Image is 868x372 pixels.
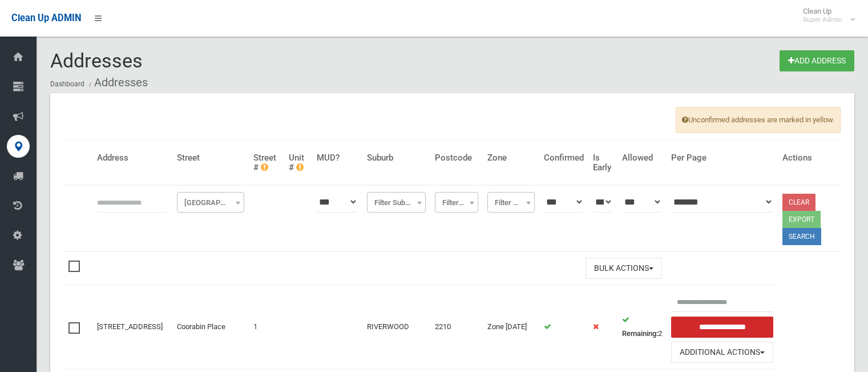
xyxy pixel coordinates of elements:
[483,285,539,369] td: Zone [DATE]
[487,192,534,213] span: Filter Zone
[622,153,662,163] h4: Allowed
[676,107,841,133] span: Unconfirmed addresses are marked in yellow.
[435,192,479,213] span: Filter Postcode
[367,192,426,213] span: Filter Suburb
[253,153,280,172] h4: Street #
[782,228,821,245] button: Search
[438,195,476,211] span: Filter Postcode
[617,285,667,369] td: 2
[177,153,244,163] h4: Street
[782,211,821,228] button: Export
[780,50,854,71] a: Add Address
[430,285,483,369] td: 2210
[50,80,84,88] a: Dashboard
[797,7,854,24] span: Clean Up
[317,153,358,163] h4: MUD?
[180,195,241,211] span: Filter Street
[289,153,308,172] h4: Unit #
[362,285,430,369] td: RIVERWOOD
[803,15,842,24] small: Super Admin
[671,342,773,363] button: Additional Actions
[367,153,426,163] h4: Suburb
[86,72,148,93] li: Addresses
[487,153,534,163] h4: Zone
[435,153,479,163] h4: Postcode
[622,329,658,338] strong: Remaining:
[370,195,423,211] span: Filter Suburb
[11,13,81,23] span: Clean Up ADMIN
[97,322,163,331] a: [STREET_ADDRESS]
[490,195,531,211] span: Filter Zone
[177,192,244,213] span: Filter Street
[782,194,815,211] a: Clear
[671,153,773,163] h4: Per Page
[782,153,836,163] h4: Actions
[544,153,584,163] h4: Confirmed
[586,258,662,279] button: Bulk Actions
[593,153,613,172] h4: Is Early
[249,285,284,369] td: 1
[50,49,143,72] span: Addresses
[97,153,168,163] h4: Address
[172,285,249,369] td: Coorabin Place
